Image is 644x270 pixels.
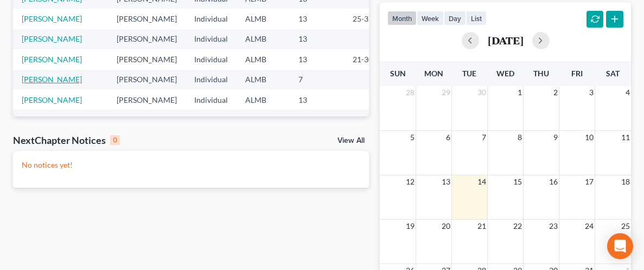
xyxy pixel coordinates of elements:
[405,220,416,233] span: 19
[620,175,631,188] span: 18
[517,86,523,99] span: 1
[517,131,523,144] span: 8
[344,9,396,29] td: 25-32013
[462,69,476,78] span: Tue
[476,220,487,233] span: 21
[481,131,487,144] span: 7
[186,110,237,130] td: Individual
[496,69,514,78] span: Wed
[186,49,237,69] td: Individual
[186,29,237,49] td: Individual
[417,11,444,25] button: week
[533,69,549,78] span: Thu
[512,175,523,188] span: 15
[108,90,186,110] td: [PERSON_NAME]
[584,131,595,144] span: 10
[409,131,416,144] span: 5
[405,175,416,188] span: 12
[186,9,237,29] td: Individual
[445,131,451,144] span: 6
[584,220,595,233] span: 24
[488,35,524,46] h2: [DATE]
[237,49,290,69] td: ALMB
[186,70,237,90] td: Individual
[22,14,82,23] a: [PERSON_NAME]
[441,220,451,233] span: 20
[290,110,344,130] td: 13
[620,220,631,233] span: 25
[290,29,344,49] td: 13
[108,110,186,130] td: [PERSON_NAME]
[22,55,82,64] a: [PERSON_NAME]
[424,69,443,78] span: Mon
[441,175,451,188] span: 13
[237,29,290,49] td: ALMB
[237,110,290,130] td: ALMB
[237,9,290,29] td: ALMB
[607,233,633,259] div: Open Intercom Messenger
[344,49,396,69] td: 21-30346
[606,69,620,78] span: Sat
[588,86,595,99] span: 3
[441,86,451,99] span: 29
[108,70,186,90] td: [PERSON_NAME]
[390,69,406,78] span: Sun
[290,49,344,69] td: 13
[548,175,559,188] span: 16
[337,137,365,144] a: View All
[108,49,186,69] td: [PERSON_NAME]
[186,90,237,110] td: Individual
[444,11,466,25] button: day
[237,90,290,110] td: ALMB
[290,9,344,29] td: 13
[552,131,559,144] span: 9
[512,220,523,233] span: 22
[110,135,120,145] div: 0
[571,69,583,78] span: Fri
[476,86,487,99] span: 30
[387,11,417,25] button: month
[405,86,416,99] span: 28
[22,160,360,170] p: No notices yet!
[584,175,595,188] span: 17
[13,134,120,147] div: NextChapter Notices
[290,90,344,110] td: 13
[476,175,487,188] span: 14
[22,34,82,43] a: [PERSON_NAME]
[108,29,186,49] td: [PERSON_NAME]
[22,115,82,124] a: [PERSON_NAME]
[22,95,82,104] a: [PERSON_NAME]
[620,131,631,144] span: 11
[290,70,344,90] td: 7
[108,9,186,29] td: [PERSON_NAME]
[548,220,559,233] span: 23
[22,75,82,84] a: [PERSON_NAME]
[552,86,559,99] span: 2
[624,86,631,99] span: 4
[466,11,487,25] button: list
[237,70,290,90] td: ALMB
